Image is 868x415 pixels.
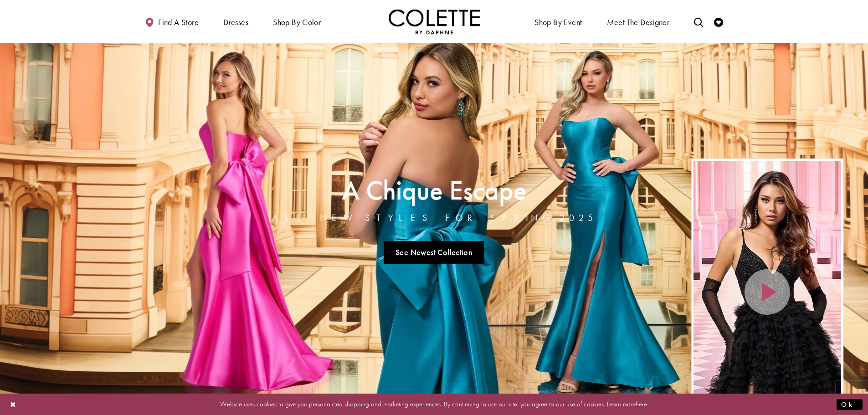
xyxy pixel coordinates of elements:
[712,9,725,34] a: Check Wishlist
[221,9,251,34] span: Dresses
[607,18,670,27] span: Meet the designer
[534,18,582,27] span: Shop By Event
[223,18,248,27] span: Dresses
[273,18,321,27] span: Shop by color
[143,9,201,34] a: Find a store
[66,398,802,410] p: Website uses cookies to give you personalized shopping and marketing experiences. By continuing t...
[389,9,480,34] a: Visit Home Page
[384,241,485,264] a: See Newest Collection A Chique Escape All New Styles For Spring 2025
[269,237,599,267] ul: Slider Links
[271,9,323,34] span: Shop by color
[5,396,21,412] button: Close Dialog
[837,399,863,410] button: Submit Dialog
[532,9,584,34] span: Shop By Event
[636,400,647,409] a: here
[389,9,480,34] img: Colette by Daphne
[605,9,672,34] a: Meet the designer
[692,9,705,34] a: Toggle search
[158,18,199,27] span: Find a store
